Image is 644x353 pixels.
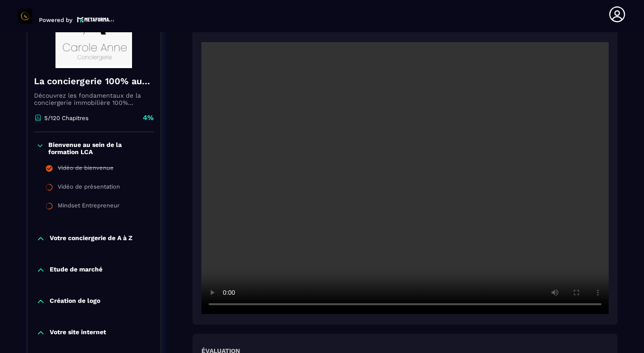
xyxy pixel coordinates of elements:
[34,92,154,106] p: Découvrez les fondamentaux de la conciergerie immobilière 100% automatisée. Cette formation est c...
[48,141,152,155] p: Bienvenue au sein de la formation LCA
[58,202,119,212] div: Mindset Entrepreneur
[50,328,106,337] p: Votre site internet
[39,17,73,23] p: Powered by
[18,9,32,23] img: logo-branding
[77,16,115,23] img: logo
[58,183,120,193] div: Vidéo de présentation
[50,234,132,243] p: Votre conciergerie de A à Z
[58,164,114,174] div: Vidéo de bienvenue
[50,266,102,275] p: Etude de marché
[34,75,154,87] h4: La conciergerie 100% automatisée
[44,115,89,121] p: 5/120 Chapitres
[50,297,100,306] p: Création de logo
[143,113,154,123] p: 4%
